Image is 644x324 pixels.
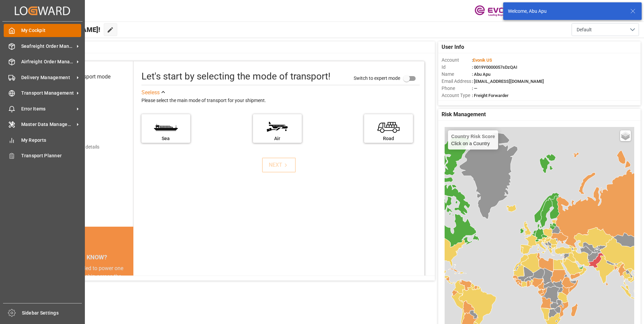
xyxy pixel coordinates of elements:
[21,105,74,112] span: Error Items
[22,310,82,317] span: Sidebar Settings
[451,134,495,139] h4: Country Risk Score
[269,161,289,169] div: NEXT
[21,27,82,34] span: My Cockpit
[4,149,81,162] a: Transport Planner
[442,85,472,92] span: Phone
[141,89,160,97] div: See less
[124,264,133,321] button: next slide / item
[21,137,82,144] span: My Reports
[442,64,472,71] span: Id
[4,24,81,37] a: My Cockpit
[442,110,486,119] span: Risk Management
[145,135,187,142] div: Sea
[472,79,544,84] span: : [EMAIL_ADDRESS][DOMAIN_NAME]
[472,58,492,63] span: :
[141,69,330,84] div: Let's start by selecting the mode of transport!
[442,57,472,64] span: Account
[472,65,517,70] span: : 0019Y0000057sDzQAI
[508,8,624,15] div: Welcome, Abu Apu
[620,130,631,141] a: Layers
[472,93,509,98] span: : Freight Forwarder
[256,135,298,142] div: Air
[354,75,400,80] span: Switch to expert mode
[367,135,410,142] div: Road
[451,134,495,146] div: Click on a Country
[472,86,477,91] span: : —
[442,92,472,99] span: Account Type
[475,5,518,17] img: Evonik-brand-mark-Deep-Purple-RGB.jpeg_1700498283.jpeg
[57,143,99,151] div: Add shipping details
[21,121,74,128] span: Master Data Management
[28,23,100,36] span: Hello [PERSON_NAME]!
[4,133,81,147] a: My Reports
[21,152,82,159] span: Transport Planner
[442,78,472,85] span: Email Address
[473,58,492,63] span: Evonik US
[472,72,490,77] span: : Abu Apu
[577,26,592,33] span: Default
[262,158,296,172] button: NEXT
[572,23,639,36] button: open menu
[21,90,74,97] span: Transport Management
[442,71,472,78] span: Name
[21,58,74,65] span: Airfreight Order Management
[21,74,74,81] span: Delivery Management
[141,97,420,105] div: Please select the main mode of transport for your shipment.
[21,43,74,50] span: Seafreight Order Management
[442,43,464,51] span: User Info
